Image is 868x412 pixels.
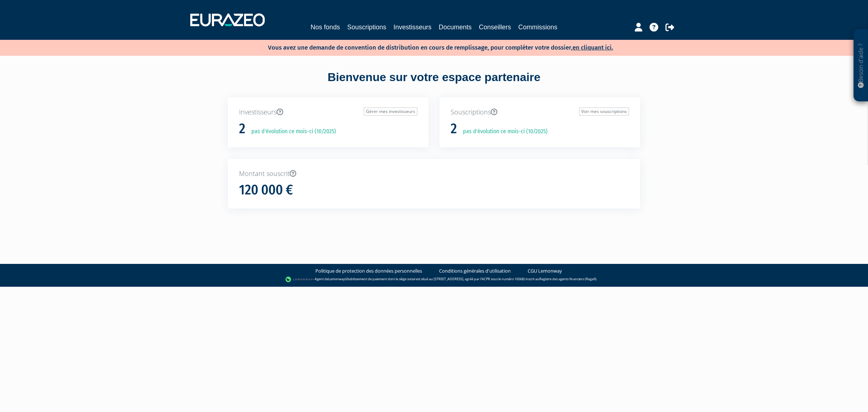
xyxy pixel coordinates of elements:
[328,277,345,282] a: Lemonway
[857,33,865,98] p: Besoin d'aide ?
[439,268,511,274] a: Conditions générales d'utilisation
[190,13,265,26] img: 1732889491-logotype_eurazeo_blanc_rvb.png
[315,268,422,274] a: Politique de protection des données personnelles
[451,108,629,117] p: Souscriptions
[479,22,511,32] a: Conseillers
[458,127,548,136] p: pas d'évolution ce mois-ci (10/2025)
[573,44,613,51] a: en cliquant ici.
[311,22,340,32] a: Nos fonds
[222,69,646,97] div: Bienvenue sur votre espace partenaire
[518,22,557,32] a: Commissions
[451,121,457,136] h1: 2
[285,276,313,283] img: logo-lemonway.png
[239,108,417,117] p: Investisseurs
[393,22,431,32] a: Investisseurs
[579,108,629,115] a: Voir mes souscriptions
[239,121,245,136] h1: 2
[239,169,629,178] p: Montant souscrit
[246,127,336,136] p: pas d'évolution ce mois-ci (10/2025)
[364,108,417,115] a: Gérer mes investisseurs
[439,22,472,32] a: Documents
[528,268,562,274] a: CGU Lemonway
[239,182,293,198] h1: 120 000 €
[539,277,596,282] a: Registre des agents financiers (Regafi)
[247,42,613,52] p: Vous avez une demande de convention de distribution en cours de remplissage, pour compléter votre...
[7,276,861,283] div: - Agent de (établissement de paiement dont le siège social est situé au [STREET_ADDRESS], agréé p...
[347,22,386,32] a: Souscriptions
